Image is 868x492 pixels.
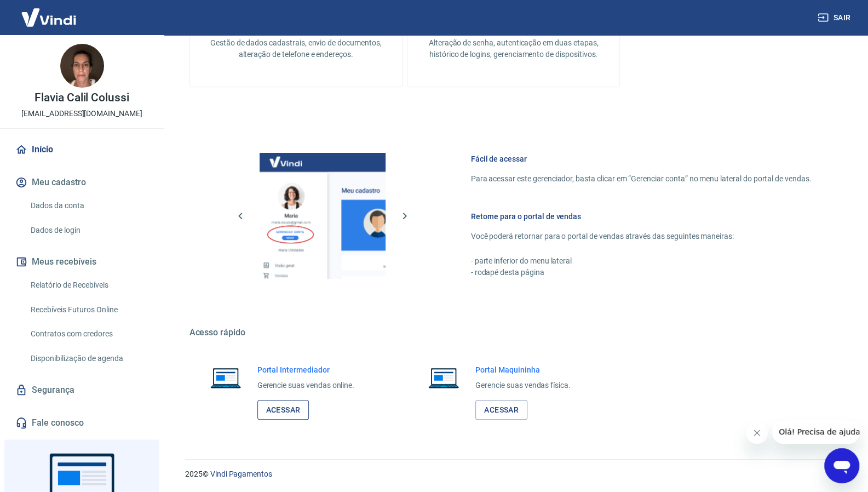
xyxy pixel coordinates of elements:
h6: Portal Maquininha [475,364,571,375]
a: Contratos com credores [26,323,151,345]
button: Sair [815,8,855,28]
a: Segurança [13,378,151,402]
a: Acessar [475,400,527,420]
p: [EMAIL_ADDRESS][DOMAIN_NAME] [21,108,142,119]
img: Imagem de um notebook aberto [421,364,467,391]
iframe: Botão para abrir a janela de mensagens [824,448,859,483]
h6: Retorne para o portal de vendas [471,211,812,222]
p: Para acessar este gerenciador, basta clicar em “Gerenciar conta” no menu lateral do portal de ven... [471,173,812,185]
a: Vindi Pagamentos [210,470,272,478]
iframe: Mensagem da empresa [772,420,859,444]
a: Dados da conta [26,194,151,217]
a: Recebíveis Futuros Online [26,299,151,321]
a: Disponibilização de agenda [26,347,151,370]
img: Imagem da dashboard mostrando o botão de gerenciar conta na sidebar no lado esquerdo [260,153,386,279]
img: Imagem de um notebook aberto [203,364,249,391]
a: Fale conosco [13,411,151,435]
span: Olá! Precisa de ajuda? [7,8,92,16]
p: Você poderá retornar para o portal de vendas através das seguintes maneiras: [471,231,812,242]
button: Meus recebíveis [13,250,151,274]
p: - rodapé desta página [471,267,812,278]
p: 2025 © [185,468,842,480]
p: Gerencie suas vendas online. [257,380,355,391]
iframe: Fechar mensagem [746,422,768,444]
h5: Acesso rápido [189,327,838,338]
p: Alteração de senha, autenticação em duas etapas, histórico de logins, gerenciamento de dispositivos. [425,37,602,60]
a: Início [13,138,151,162]
a: Dados de login [26,219,151,242]
p: Gerencie suas vendas física. [475,380,571,391]
a: Acessar [257,400,309,420]
button: Meu cadastro [13,170,151,194]
p: Gestão de dados cadastrais, envio de documentos, alteração de telefone e endereços. [208,37,384,60]
a: Relatório de Recebíveis [26,274,151,296]
h6: Fácil de acessar [471,153,812,164]
h6: Portal Intermediador [257,364,355,375]
p: - parte inferior do menu lateral [471,255,812,267]
img: 9d979267-668d-4d0e-9997-2a496cf1e70a.jpeg [60,44,104,88]
img: Vindi [13,1,84,34]
p: Flavia Calil Colussi [35,92,129,104]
